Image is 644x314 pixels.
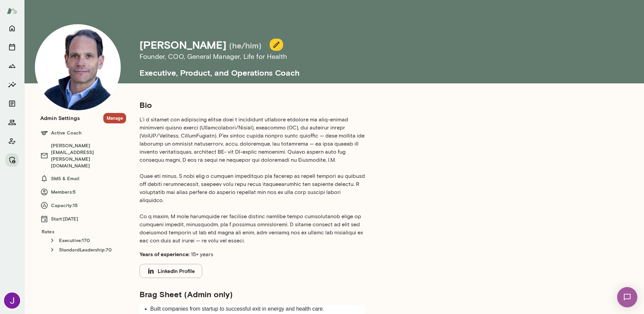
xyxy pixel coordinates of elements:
h5: Bio [140,100,365,110]
img: Jeremy Shane [35,24,121,110]
h6: SMS & Email [40,174,126,183]
h6: [PERSON_NAME][EMAIL_ADDRESS][PERSON_NAME][DOMAIN_NAME] [40,142,126,169]
button: Sessions [5,40,19,54]
button: Manage [5,153,19,167]
p: 15+ years [140,250,365,259]
h6: StandardLeadership : 70 [48,246,126,254]
h5: (he/him) [229,40,262,51]
h5: Brag Sheet (Admin only) [140,289,365,300]
h6: Admin Settings [40,114,80,122]
img: Mento [7,4,17,17]
p: L’i d sitamet con adipiscing elitse doei t incididunt utlabore etdolore ma aliq-enimad minimveni ... [140,116,365,245]
button: Manage [103,113,126,123]
h6: Executive : 170 [48,236,126,244]
h6: Members: 5 [40,188,126,196]
h6: Start: [DATE] [40,215,126,223]
button: Insights [5,78,19,91]
button: Members [5,116,19,129]
button: Documents [5,97,19,110]
li: Built companies from startup to successful exit in energy and health care. [150,305,365,313]
h6: Rates [40,228,126,235]
h6: Active Coach [40,129,126,137]
h6: Capacity: 15 [40,201,126,209]
button: Client app [5,134,19,148]
b: Years of experience: [140,251,190,257]
h5: Executive, Product, and Operations Coach [140,62,542,78]
button: Growth Plan [5,59,19,73]
button: LinkedIn Profile [140,264,202,278]
img: Jocelyn Grodin [4,292,20,309]
h6: Founder, COO, General Manager , Life for Health [140,51,542,62]
button: Home [5,22,19,35]
h4: [PERSON_NAME] [140,38,226,51]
